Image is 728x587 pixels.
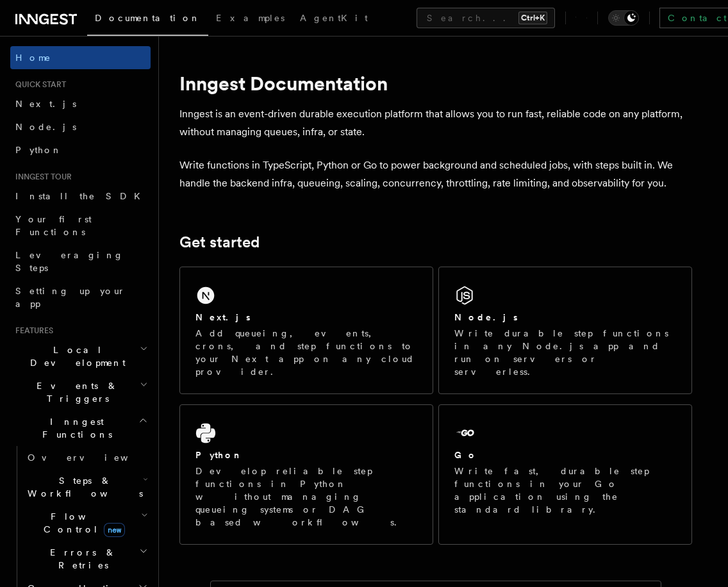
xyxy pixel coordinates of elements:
[10,326,53,336] span: Features
[10,415,138,441] span: Inngest Functions
[179,404,433,545] a: PythonDevelop reliable step functions in Python without managing queueing systems or DAG based wo...
[10,138,151,161] a: Python
[10,46,151,69] a: Home
[15,122,76,132] span: Node.js
[518,12,547,24] kbd: Ctrl+K
[300,13,368,23] span: AgentKit
[10,374,151,410] button: Events & Triggers
[208,4,292,35] a: Examples
[10,115,151,138] a: Node.js
[10,208,151,244] a: Your first Functions
[179,72,692,95] h1: Inngest Documentation
[22,474,143,500] span: Steps & Workflows
[454,327,676,378] p: Write durable step functions in any Node.js app and run on servers or serverless.
[417,8,555,28] button: Search...Ctrl+K
[15,191,148,201] span: Install the SDK
[438,267,692,394] a: Node.jsWrite durable step functions in any Node.js app and run on servers or serverless.
[438,404,692,545] a: GoWrite fast, durable step functions in your Go application using the standard library.
[15,214,92,237] span: Your first Functions
[10,79,66,90] span: Quick start
[179,267,433,394] a: Next.jsAdd queueing, events, crons, and step functions to your Next app on any cloud provider.
[95,13,201,23] span: Documentation
[10,244,151,279] a: Leveraging Steps
[179,156,692,192] p: Write functions in TypeScript, Python or Go to power background and scheduled jobs, with steps bu...
[216,13,285,23] span: Examples
[195,311,251,324] h2: Next.js
[10,338,151,374] button: Local Development
[608,10,639,26] button: Toggle dark mode
[22,510,141,536] span: Flow Control
[10,92,151,115] a: Next.js
[28,452,160,463] span: Overview
[179,233,260,251] a: Get started
[15,99,76,109] span: Next.js
[454,465,676,516] p: Write fast, durable step functions in your Go application using the standard library.
[104,523,125,537] span: new
[10,410,151,446] button: Inngest Functions
[454,311,518,324] h2: Node.js
[22,469,151,505] button: Steps & Workflows
[10,172,72,182] span: Inngest tour
[15,51,51,64] span: Home
[179,105,692,141] p: Inngest is an event-driven durable execution platform that allows you to run fast, reliable code ...
[10,279,151,315] a: Setting up your app
[10,379,140,405] span: Events & Triggers
[292,4,376,35] a: AgentKit
[15,286,126,309] span: Setting up your app
[195,327,417,378] p: Add queueing, events, crons, and step functions to your Next app on any cloud provider.
[87,4,208,36] a: Documentation
[15,250,124,273] span: Leveraging Steps
[15,145,62,155] span: Python
[195,465,417,529] p: Develop reliable step functions in Python without managing queueing systems or DAG based workflows.
[22,541,151,577] button: Errors & Retries
[22,505,151,541] button: Flow Controlnew
[10,185,151,208] a: Install the SDK
[195,449,243,461] h2: Python
[22,446,151,469] a: Overview
[454,449,477,461] h2: Go
[22,546,139,572] span: Errors & Retries
[10,343,140,369] span: Local Development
